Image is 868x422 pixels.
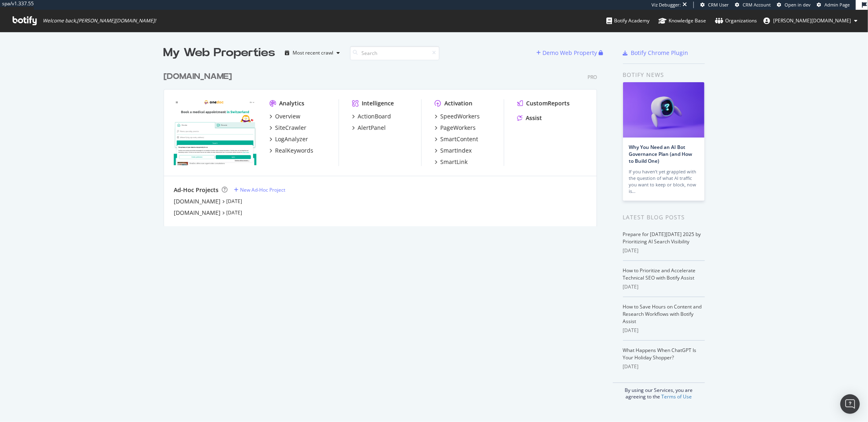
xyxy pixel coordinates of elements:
a: ActionBoard [352,112,391,120]
a: Open in dev [777,2,811,8]
div: [DOMAIN_NAME] [164,71,232,83]
a: Why You Need an AI Bot Governance Plan (and How to Build One) [629,144,693,164]
span: Open in dev [785,2,811,8]
a: LogAnalyzer [269,135,308,143]
div: [DATE] [623,327,705,334]
a: New Ad-Hoc Project [234,186,285,193]
a: Admin Page [817,2,850,8]
div: My Web Properties [164,45,275,61]
span: jenny.ren [773,17,851,24]
a: CRM Account [735,2,771,8]
div: Botify Academy [606,17,649,25]
a: [DOMAIN_NAME] [174,197,221,206]
img: onedoc.ch [174,99,256,165]
span: CRM User [708,2,729,8]
a: [DOMAIN_NAME] [164,71,235,83]
div: Organizations [715,17,757,25]
a: CRM User [700,2,729,8]
div: Intelligence [362,99,394,107]
div: AlertPanel [358,124,386,132]
div: PageWorkers [440,124,476,132]
div: Botify Chrome Plugin [631,49,689,57]
img: Why You Need an AI Bot Governance Plan (and How to Build One) [623,82,704,138]
div: SmartIndex [440,146,472,155]
span: Admin Page [824,2,850,8]
span: Welcome back, [PERSON_NAME][DOMAIN_NAME] ! [43,17,156,24]
div: New Ad-Hoc Project [240,186,285,193]
div: Most recent crawl [293,50,334,55]
button: Demo Web Property [537,46,599,59]
div: SmartLink [440,158,468,166]
a: Assist [517,114,542,122]
div: Demo Web Property [543,49,597,57]
a: SiteCrawler [269,124,306,132]
div: Pro [588,74,597,81]
div: [DATE] [623,363,705,370]
div: By using our Services, you are agreeing to the [613,383,705,400]
div: CustomReports [526,99,570,107]
div: Ad-Hoc Projects [174,186,219,194]
a: RealKeywords [269,146,313,155]
div: SiteCrawler [275,124,306,132]
a: How to Prioritize and Accelerate Technical SEO with Botify Assist [623,267,696,281]
div: Knowledge Base [658,17,706,25]
a: PageWorkers [435,124,476,132]
a: SpeedWorkers [435,112,480,120]
a: Overview [269,112,300,120]
a: Botify Chrome Plugin [623,49,689,57]
div: Open Intercom Messenger [840,394,860,414]
div: [DATE] [623,283,705,291]
a: [DOMAIN_NAME] [174,209,221,217]
a: CustomReports [517,99,570,107]
input: Search [350,46,439,60]
div: Assist [526,114,542,122]
span: CRM Account [743,2,771,8]
a: SmartContent [435,135,478,143]
a: Knowledge Base [658,10,706,32]
a: What Happens When ChatGPT Is Your Holiday Shopper? [623,347,697,361]
div: If you haven’t yet grappled with the question of what AI traffic you want to keep or block, now is… [629,168,698,195]
a: [DATE] [226,198,242,205]
a: SmartLink [435,158,468,166]
a: Organizations [715,10,757,32]
div: [DATE] [623,247,705,254]
div: Analytics [279,99,304,107]
div: grid [164,61,603,226]
a: Terms of Use [661,393,692,400]
a: How to Save Hours on Content and Research Workflows with Botify Assist [623,303,702,325]
div: Viz Debugger: [652,2,681,8]
div: RealKeywords [275,146,313,155]
div: ActionBoard [358,112,391,120]
a: SmartIndex [435,146,472,155]
a: AlertPanel [352,124,386,132]
div: Overview [275,112,300,120]
a: [DATE] [226,209,242,216]
div: Activation [444,99,472,107]
button: [PERSON_NAME][DOMAIN_NAME] [757,14,864,27]
a: Demo Web Property [537,49,599,56]
div: SmartContent [440,135,478,143]
a: Botify Academy [606,10,649,32]
div: SpeedWorkers [440,112,480,120]
button: Most recent crawl [282,46,343,59]
div: LogAnalyzer [275,135,308,143]
div: Botify news [623,70,705,79]
a: Prepare for [DATE][DATE] 2025 by Prioritizing AI Search Visibility [623,231,701,245]
div: Latest Blog Posts [623,213,705,222]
